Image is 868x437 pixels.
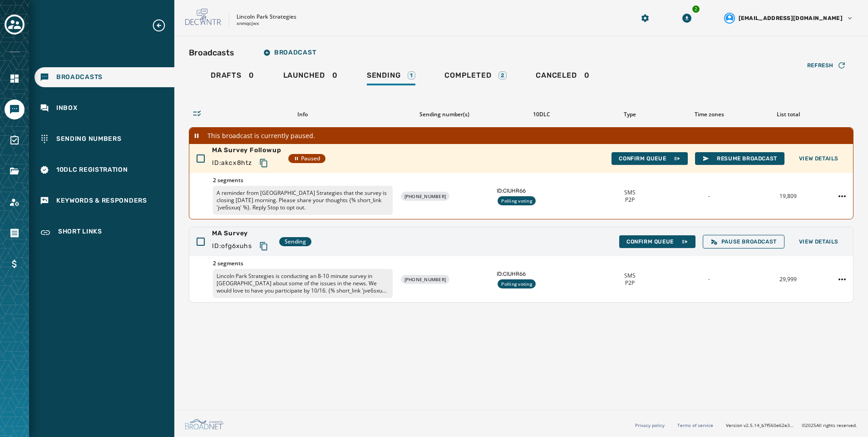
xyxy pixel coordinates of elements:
a: Navigate to Keywords & Responders [35,191,174,211]
span: 10DLC Registration [56,165,128,174]
a: Launched0 [276,66,345,87]
button: Copy text to clipboard [256,238,272,254]
a: Navigate to Account [5,192,25,212]
button: Download Menu [679,10,695,26]
div: 0 [536,71,589,85]
div: 2 [498,71,507,79]
button: Expand sub nav menu [152,18,173,33]
p: A reminder from [GEOGRAPHIC_DATA] Strategies that the survey is closing [DATE] morning. Please sh... [213,186,393,215]
span: MA Survey [212,229,272,238]
span: Drafts [211,71,242,80]
div: Time zones [673,111,745,118]
a: Navigate to Sending Numbers [35,129,174,149]
p: Lincoln Park Strategies is conducting an 8-10 minute survey in [GEOGRAPHIC_DATA] about some of th... [213,269,393,298]
span: ID: ofg6xuhs [212,242,252,251]
button: MA Survey Followup action menu [835,189,849,204]
span: View Details [799,238,838,245]
button: View Details [792,235,846,248]
p: xnmqcjwx [237,20,259,27]
div: 29,999 [752,276,824,283]
button: Resume Broadcast [695,152,784,165]
h2: Broadcasts [189,46,234,59]
div: List total [752,111,824,118]
button: Manage global settings [637,10,653,26]
a: Navigate to Orders [5,223,25,243]
a: Privacy policy [635,422,665,428]
span: Launched [283,71,325,80]
div: Info [212,111,392,118]
span: ID: CIUHR66 [497,270,587,278]
span: 2 segments [213,177,393,184]
span: SMS [624,189,636,196]
span: 2 segments [213,260,393,267]
span: Inbox [56,104,78,113]
span: Sending Numbers [56,134,122,144]
span: Paused [294,155,320,162]
span: Pause Broadcast [710,238,777,245]
div: Type [594,111,666,118]
button: Pause Broadcast [703,235,784,248]
a: Terms of service [677,422,713,428]
button: Confirm Queue [612,152,688,165]
span: Broadcasts [56,73,103,82]
span: Completed [444,71,491,80]
span: SMS [624,272,636,279]
span: Short Links [58,227,102,238]
span: Sending [367,71,401,80]
span: Refresh [807,62,833,69]
div: [PHONE_NUMBER] [401,192,450,201]
div: [PHONE_NUMBER] [401,275,450,284]
a: Navigate to Home [5,69,25,89]
div: - [673,193,745,200]
a: Navigate to Broadcasts [35,67,174,87]
div: 0 [283,71,338,85]
button: Confirm Queue [619,235,695,248]
div: 0 [211,71,254,85]
span: View Details [799,155,838,162]
div: - [673,276,745,283]
a: Drafts0 [203,66,261,87]
div: This broadcast is currently paused. [189,128,853,144]
span: P2P [625,196,635,204]
button: User settings [720,9,857,27]
a: Navigate to Short Links [35,222,174,243]
div: Sending number(s) [399,111,489,118]
span: Resume Broadcast [702,155,777,162]
a: Navigate to Surveys [5,130,25,150]
span: Version [726,422,794,429]
div: 10DLC [497,111,587,118]
button: View Details [792,152,846,165]
div: 2 [691,5,700,14]
button: Toggle account select drawer [5,15,25,35]
p: Lincoln Park Strategies [237,13,296,20]
div: 1 [408,71,415,79]
span: ID: akcx8htz [212,159,252,168]
button: Broadcast [256,44,323,62]
div: 19,809 [752,193,824,200]
span: [EMAIL_ADDRESS][DOMAIN_NAME] [739,15,843,22]
a: Completed2 [437,66,514,87]
span: MA Survey Followup [212,146,281,155]
a: Navigate to Billing [5,254,25,274]
button: Copy text to clipboard [256,155,272,171]
span: P2P [625,279,635,287]
a: Navigate to Inbox [35,98,174,118]
span: Keywords & Responders [56,196,147,205]
a: Sending1 [360,66,423,87]
span: Confirm Queue [626,238,688,245]
button: MA Survey action menu [835,272,849,287]
a: Navigate to Messaging [5,99,25,119]
span: Sending [285,238,306,245]
a: Navigate to Files [5,161,25,181]
div: Polling voting [498,196,536,205]
a: Canceled0 [528,66,597,87]
span: Confirm Queue [619,155,681,162]
span: © 2025 All rights reserved. [802,422,857,428]
div: Polling voting [498,279,536,288]
span: Canceled [536,71,577,80]
button: Refresh [800,58,853,73]
span: v2.5.14_b7f560e62e3347fd09829e8ac9922915a95fe427 [744,422,794,429]
span: Broadcast [263,49,316,56]
span: ID: CIUHR66 [497,187,587,194]
a: Navigate to 10DLC Registration [35,160,174,180]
